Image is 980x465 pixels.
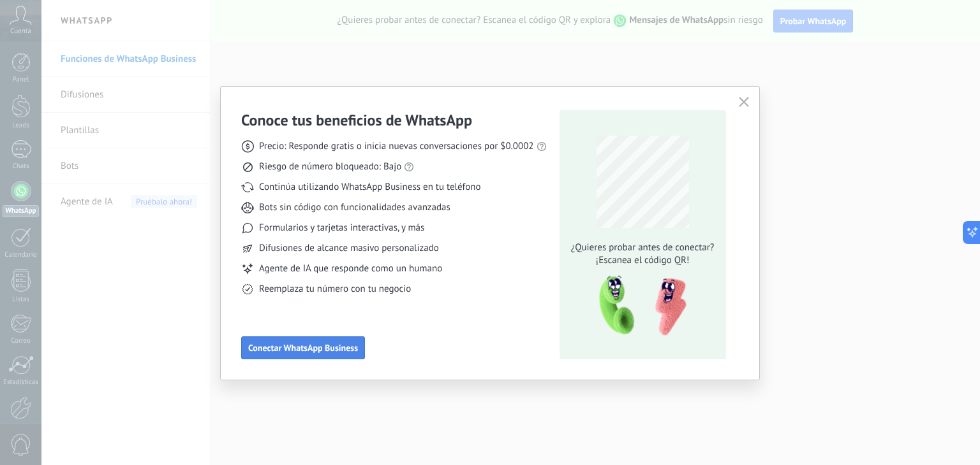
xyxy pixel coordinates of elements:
span: ¡Escanea el código QR! [567,254,718,267]
span: Conectar WhatsApp Business [248,343,358,352]
span: ¿Quieres probar antes de conectar? [567,241,718,254]
span: Agente de IA que responde como un humano [259,262,442,275]
span: Precio: Responde gratis o inicia nuevas conversaciones por $0.0002 [259,140,534,153]
span: Difusiones de alcance masivo personalizado [259,242,439,255]
h3: Conoce tus beneficios de WhatsApp [241,110,472,130]
button: Conectar WhatsApp Business [241,336,365,359]
span: Reemplaza tu número con tu negocio [259,283,411,296]
span: Bots sin código con funcionalidades avanzadas [259,201,450,214]
span: Continúa utilizando WhatsApp Business en tu teléfono [259,181,480,194]
span: Riesgo de número bloqueado: Bajo [259,161,401,173]
img: qr-pic-1x.png [588,272,689,340]
span: Formularios y tarjetas interactivas, y más [259,222,424,234]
